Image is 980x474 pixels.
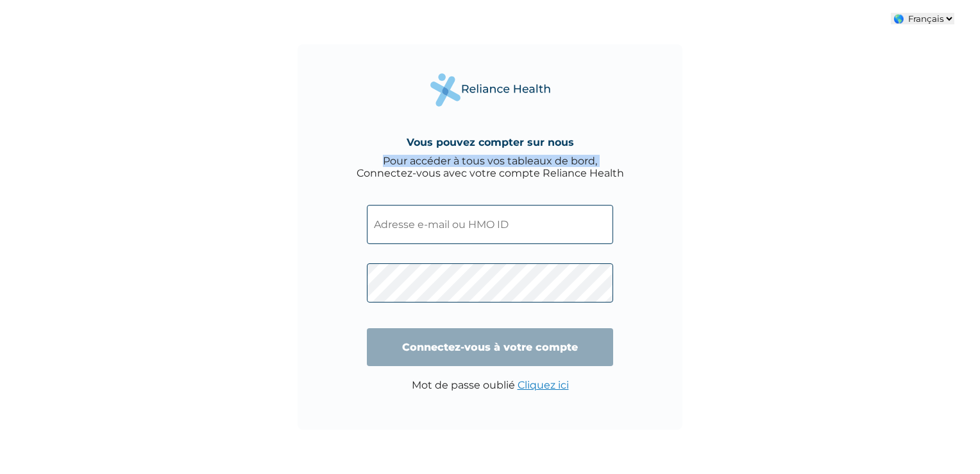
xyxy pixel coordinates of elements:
p: Mot de passe oublié [412,379,569,391]
input: Adresse e-mail ou HMO ID [367,205,613,244]
a: Cliquez ici [518,379,569,391]
input: Connectez-vous à votre compte [367,328,613,366]
h4: Vous pouvez compter sur nous [407,136,574,148]
div: Pour accéder à tous vos tableaux de bord, Connectez-vous avec votre compte Reliance Health [357,155,624,179]
img: Logo de Reliance Health [426,70,554,110]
